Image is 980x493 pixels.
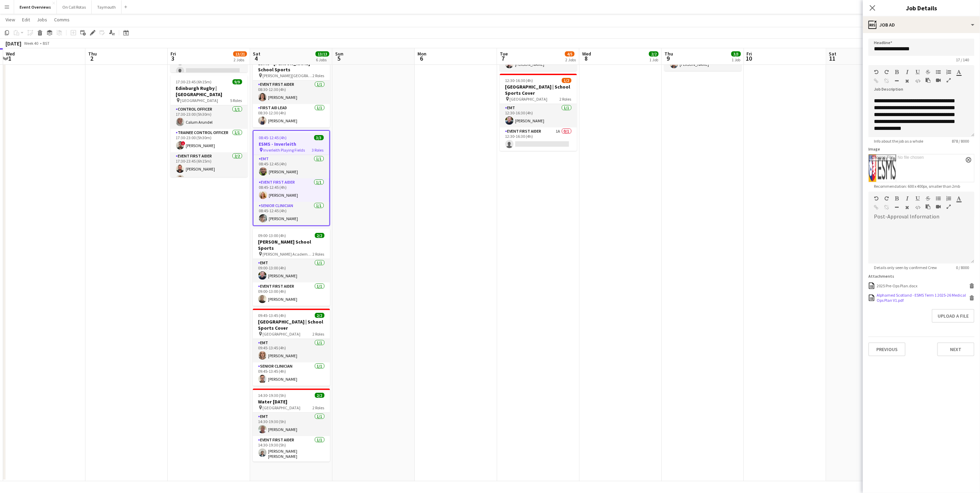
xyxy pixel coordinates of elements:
[254,141,329,147] h3: ESMS - Inverleith
[313,331,324,337] span: 2 Roles
[263,251,313,257] span: [PERSON_NAME] Academy Playing Fields
[253,399,330,405] h3: Water [DATE]
[500,51,508,57] span: Tue
[258,233,286,238] span: 09:00-13:00 (4h)
[884,69,889,75] button: Redo
[905,78,910,84] button: Clear Formatting
[500,84,577,96] h3: [GEOGRAPHIC_DATA] | School Sports Cover
[936,204,941,209] button: Insert video
[234,57,247,62] div: 2 Jobs
[316,51,329,57] span: 13/13
[905,196,910,201] button: Italic
[334,54,343,62] span: 5
[946,138,974,144] span: 878 / 8000
[946,69,951,75] button: Ordered List
[732,57,741,62] div: 1 Job
[253,50,330,127] app-job-card: 08:30-12:30 (4h)2/2ESMS - [PERSON_NAME] School Sports [PERSON_NAME][GEOGRAPHIC_DATA]2 RolesEvent ...
[37,17,47,23] span: Jobs
[874,196,879,201] button: Undo
[171,75,248,177] div: 17:30-23:45 (6h15m)9/9Edinburgh Rugby | [GEOGRAPHIC_DATA] [GEOGRAPHIC_DATA]5 RolesControl Officer...
[315,313,324,318] span: 2/2
[87,54,97,62] span: 2
[868,138,929,144] span: Info about the job as a whole
[253,309,330,386] app-job-card: 09:45-13:45 (4h)2/2[GEOGRAPHIC_DATA] | School Sports Cover [GEOGRAPHIC_DATA]2 RolesEMT1/109:45-13...
[915,196,920,201] button: Underline
[915,205,920,210] button: HTML Code
[315,393,324,398] span: 2/2
[92,0,122,14] button: Taymouth
[263,405,301,410] span: [GEOGRAPHIC_DATA]
[258,313,286,318] span: 09:45-13:45 (4h)
[950,57,974,62] span: 17 / 140
[926,196,930,201] button: Strikethrough
[169,54,176,62] span: 3
[253,259,330,283] app-card-role: EMT1/109:00-13:00 (4h)[PERSON_NAME]
[905,205,910,210] button: Clear Formatting
[253,362,330,386] app-card-role: Senior Clinician1/109:45-13:45 (4h)[PERSON_NAME]
[565,51,575,57] span: 4/5
[230,98,242,103] span: 5 Roles
[905,69,910,75] button: Italic
[253,389,330,462] div: 14:30-19:30 (5h)2/2Water [DATE] [GEOGRAPHIC_DATA]2 RolesEMT1/114:30-19:30 (5h)[PERSON_NAME]Event ...
[254,202,329,225] app-card-role: Senior Clinician1/108:45-12:45 (4h)[PERSON_NAME]
[233,79,242,84] span: 9/9
[253,51,260,57] span: Sat
[253,319,330,331] h3: [GEOGRAPHIC_DATA] | School Sports Cover
[6,17,15,23] span: View
[510,96,548,102] span: [GEOGRAPHIC_DATA]
[312,147,324,153] span: 3 Roles
[6,40,21,47] div: [DATE]
[874,69,879,75] button: Undo
[263,331,301,337] span: [GEOGRAPHIC_DATA]
[877,283,917,288] div: 2025 Pre-Ops Plan.docx
[895,205,899,210] button: Horizontal Line
[946,78,951,83] button: Fullscreen
[314,135,324,140] span: 3/3
[313,251,324,257] span: 2 Roles
[57,0,92,14] button: On Call Rotas
[560,96,571,102] span: 2 Roles
[950,265,974,270] span: 0 / 8000
[253,104,330,127] app-card-role: First Aid Lead1/108:30-12:30 (4h)[PERSON_NAME]
[581,54,591,62] span: 8
[946,196,951,201] button: Ordered List
[932,309,974,323] button: Upload a file
[3,15,18,24] a: View
[884,196,889,201] button: Redo
[499,54,508,62] span: 7
[14,0,57,14] button: Event Overviews
[34,15,50,24] a: Jobs
[562,78,571,83] span: 1/2
[316,57,329,62] div: 6 Jobs
[946,204,951,209] button: Fullscreen
[747,51,752,57] span: Fri
[263,73,313,78] span: [PERSON_NAME][GEOGRAPHIC_DATA]
[253,81,330,104] app-card-role: Event First Aider1/108:30-12:30 (4h)[PERSON_NAME]
[664,51,673,57] span: Thu
[264,147,305,153] span: Inverleith Playing Fields
[868,274,894,279] label: Attachments
[915,69,920,75] button: Underline
[863,3,980,12] h3: Job Details
[171,129,248,152] app-card-role: Trainee Control Officer1/117:30-23:00 (5h30m)![PERSON_NAME]
[252,54,260,62] span: 4
[863,17,980,33] div: Job Ad
[253,283,330,306] app-card-role: Event First Aider1/109:00-13:00 (4h)[PERSON_NAME]
[500,127,577,151] app-card-role: Event First Aider1A0/112:30-16:30 (4h)
[500,104,577,127] app-card-role: EMT1/112:30-16:30 (4h)[PERSON_NAME]
[253,60,330,73] h3: ESMS - [PERSON_NAME] School Sports
[957,196,961,201] button: Text Color
[500,74,577,151] app-job-card: 12:30-16:30 (4h)1/2[GEOGRAPHIC_DATA] | School Sports Cover [GEOGRAPHIC_DATA]2 RolesEMT1/112:30-16...
[19,15,33,24] a: Edit
[895,78,899,84] button: Horizontal Line
[936,196,941,201] button: Unordered List
[877,292,968,303] div: Alphamed Scotland - ESMS Term 1 2025-26 Medical Ops Plan V1.pdf
[253,339,330,362] app-card-role: EMT1/109:45-13:45 (4h)[PERSON_NAME]
[731,51,741,57] span: 3/3
[957,69,961,75] button: Text Color
[171,152,248,186] app-card-role: Event First Aider2/217:30-23:45 (6h15m)[PERSON_NAME][PERSON_NAME]
[43,41,50,46] div: BST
